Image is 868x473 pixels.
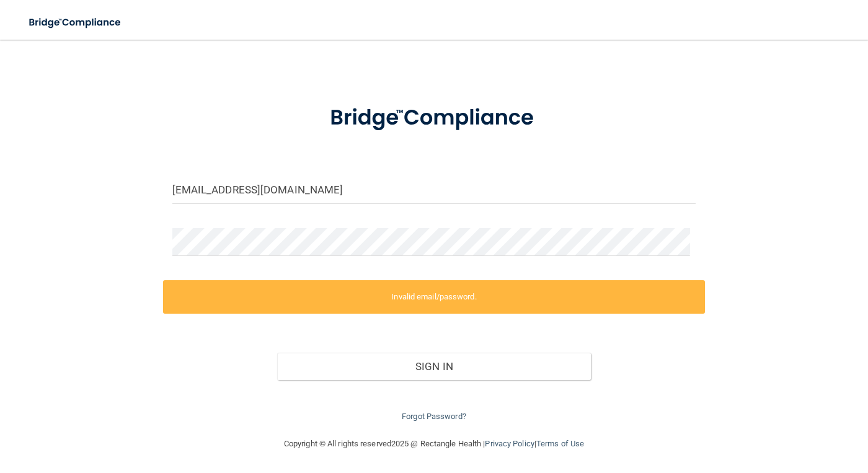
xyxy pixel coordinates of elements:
div: Copyright © All rights reserved 2025 @ Rectangle Health | | [208,424,660,464]
label: Invalid email/password. [163,280,706,314]
a: Privacy Policy [485,439,534,448]
img: bridge_compliance_login_screen.278c3ca4.svg [19,10,133,35]
a: Terms of Use [536,439,584,448]
a: Forgot Password? [402,412,466,421]
img: bridge_compliance_login_screen.278c3ca4.svg [308,90,560,146]
button: Sign In [277,353,591,380]
iframe: Drift Widget Chat Controller [653,385,853,435]
input: Email [172,176,696,204]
